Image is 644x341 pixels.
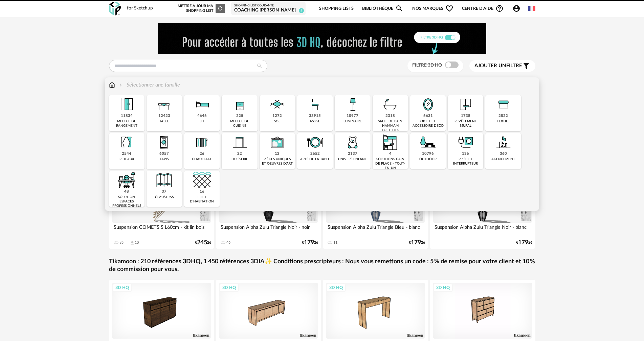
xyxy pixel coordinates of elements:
[300,157,330,162] div: arts de la table
[119,157,134,162] div: rideaux
[445,4,453,13] span: Heart Outline icon
[450,119,481,128] div: revêtement mural
[375,157,406,170] div: solutions gain de place - tout-en-un
[200,151,204,156] div: 26
[306,95,324,114] img: Assise.png
[494,95,512,114] img: Textile.png
[385,114,395,119] div: 2318
[310,119,320,124] div: assise
[117,171,136,189] img: espace-de-travail.png
[159,119,169,124] div: table
[433,223,532,236] div: Suspension Alpha Zulu Triangle Noir - blanc
[419,157,437,162] div: outdoor
[306,133,324,151] img: ArtTable.png
[160,157,169,162] div: tapis
[516,240,532,245] div: € 26
[338,157,367,162] div: univers enfant
[230,133,249,151] img: Huiserie.png
[528,5,535,12] img: fr
[234,4,303,8] div: Shopping List courante
[304,240,314,245] span: 179
[176,4,225,13] div: Mettre à jour ma Shopping List
[193,171,211,189] img: filet.png
[158,23,486,54] img: FILTRE%20HQ%20NEW_V1%20(4).gif
[495,4,504,13] span: Help Circle Outline icon
[117,133,136,151] img: Rideaux.png
[135,240,139,245] div: 10
[237,151,242,156] div: 22
[186,195,218,204] div: filet d'habitation
[193,133,211,151] img: Radiateur.png
[158,114,170,119] div: 12423
[423,114,433,119] div: 6631
[412,1,453,17] span: Nos marques
[130,240,135,245] span: Download icon
[381,133,399,151] img: ToutEnUn.png
[268,133,286,151] img: UniqueOeuvre.png
[193,95,211,114] img: Literie.png
[192,157,212,162] div: chauffage
[319,1,354,17] a: Shopping Lists
[422,151,434,156] div: 10796
[395,4,403,13] span: Magnify icon
[262,157,293,166] div: pièces uniques et oeuvres d'art
[299,8,304,13] span: 5
[219,223,318,236] div: Suspension Alpha Zulu Triangle Noir - noir
[512,4,520,13] span: Account Circle icon
[234,7,303,14] div: Coaching [PERSON_NAME]
[155,95,173,114] img: Table.png
[119,240,124,245] div: 35
[231,157,248,162] div: huisserie
[412,119,444,128] div: objet et accessoire déco
[362,1,403,17] a: BibliothèqueMagnify icon
[389,151,392,156] div: 4
[491,157,515,162] div: agencement
[457,95,475,114] img: Papier%20peint.png
[155,195,174,199] div: claustras
[347,114,358,119] div: 10977
[461,114,470,119] div: 1738
[326,283,346,292] div: 3D HQ
[474,63,522,69] span: filtre
[195,240,211,245] div: € 26
[200,119,204,124] div: lit
[494,133,512,151] img: Agencement.png
[272,114,282,119] div: 1272
[522,62,530,70] span: Filter icon
[109,258,535,274] a: Tikamoon : 210 références 3DHQ, 1 450 références 3DIA✨ Conditions prescripteurs : Nous vous remet...
[197,114,207,119] div: 4646
[500,151,507,156] div: 360
[268,95,286,114] img: Sol.png
[274,119,280,124] div: sol
[117,95,136,114] img: Meuble%20de%20rangement.png
[419,95,437,114] img: Miroir.png
[302,240,318,245] div: € 26
[310,151,320,156] div: 2652
[309,114,321,119] div: 33915
[236,114,243,119] div: 225
[219,283,239,292] div: 3D HQ
[450,157,481,166] div: prise et interrupteur
[348,151,357,156] div: 2137
[111,119,142,128] div: meuble de rangement
[333,240,337,245] div: 11
[433,283,453,292] div: 3D HQ
[234,4,303,14] a: Shopping List courante Coaching [PERSON_NAME] 5
[155,133,173,151] img: Tapis.png
[343,133,362,151] img: UniversEnfant.png
[409,240,425,245] div: € 26
[224,119,255,128] div: meuble de cuisine
[474,63,506,68] span: Ajouter un
[457,133,475,151] img: PriseInter.png
[122,151,131,156] div: 2544
[343,95,362,114] img: Luminaire.png
[419,133,437,151] img: Outdoor.png
[109,81,115,89] img: svg+xml;base64,PHN2ZyB3aWR0aD0iMTYiIGhlaWdodD0iMTciIHZpZXdCb3g9IjAgMCAxNiAxNyIgZmlsbD0ibm9uZSIgeG...
[118,81,124,89] img: svg+xml;base64,PHN2ZyB3aWR0aD0iMTYiIGhlaWdodD0iMTYiIHZpZXdCb3g9IjAgMCAxNiAxNiIgZmlsbD0ibm9uZSIgeG...
[230,95,249,114] img: Rangement.png
[375,119,406,132] div: salle de bain hammam toilettes
[155,171,173,189] img: Cloison.png
[217,6,223,10] span: Refresh icon
[343,119,362,124] div: luminaire
[162,189,166,194] div: 37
